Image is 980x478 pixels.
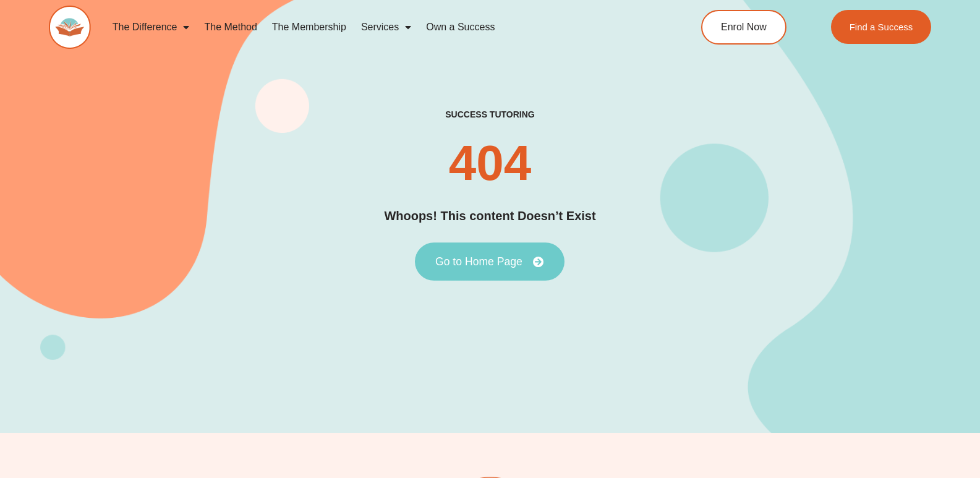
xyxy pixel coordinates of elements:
[105,13,650,41] nav: Menu
[354,13,419,41] a: Services
[449,139,531,188] h2: 404
[105,13,197,41] a: The Difference
[849,22,913,32] span: Find a Success
[419,13,502,41] a: Own a Success
[701,10,786,45] a: Enrol Now
[445,109,534,120] h2: success tutoring
[265,13,354,41] a: The Membership
[384,207,595,226] h2: Whoops! This content Doesn’t Exist
[197,13,264,41] a: The Method
[721,22,767,32] span: Enrol Now
[830,10,931,44] a: Find a Success
[415,242,565,281] a: Go to Home Page
[435,256,522,267] span: Go to Home Page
